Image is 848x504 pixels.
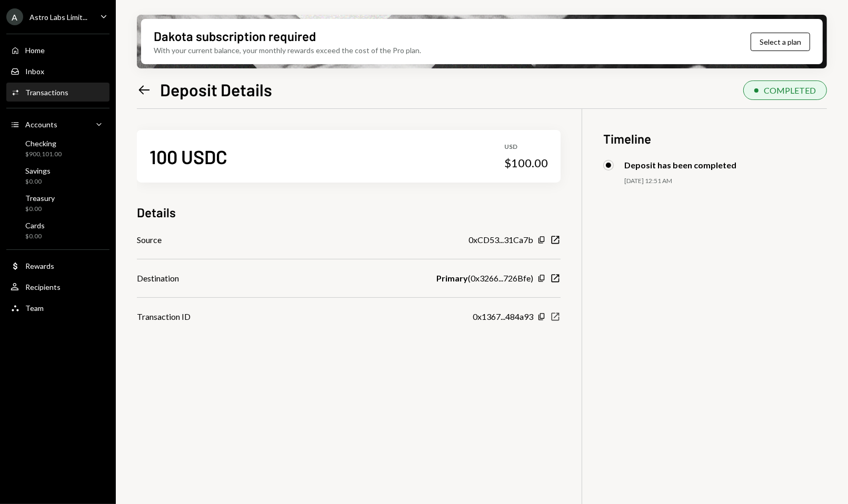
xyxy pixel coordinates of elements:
[154,45,421,56] div: With your current balance, your monthly rewards exceed the cost of the Pro plan.
[154,27,316,45] div: Dakota subscription required
[149,145,227,168] div: 100 USDC
[6,163,109,188] a: Savings$0.00
[25,150,62,159] div: $900,101.00
[751,33,810,51] button: Select a plan
[436,272,468,285] b: Primary
[624,177,827,186] div: [DATE] 12:51 AM
[137,204,176,221] h3: Details
[6,218,109,243] a: Cards$0.00
[764,85,816,95] div: COMPLETED
[504,143,548,152] div: USD
[25,67,44,76] div: Inbox
[25,304,44,313] div: Team
[25,46,45,55] div: Home
[25,194,55,203] div: Treasury
[25,88,68,97] div: Transactions
[25,232,45,241] div: $0.00
[25,221,45,230] div: Cards
[603,130,827,147] h3: Timeline
[624,160,736,170] div: Deposit has been completed
[25,120,57,129] div: Accounts
[473,310,533,323] div: 0x1367...484a93
[468,234,533,246] div: 0xCD53...31Ca7b
[6,256,109,275] a: Rewards
[6,41,109,59] a: Home
[504,156,548,170] div: $100.00
[6,298,109,317] a: Team
[137,272,179,285] div: Destination
[25,261,54,270] div: Rewards
[25,166,51,175] div: Savings
[6,136,109,161] a: Checking$900,101.00
[25,283,61,291] div: Recipients
[25,139,62,148] div: Checking
[25,177,51,186] div: $0.00
[6,115,109,134] a: Accounts
[29,13,87,22] div: Astro Labs Limit...
[137,234,162,246] div: Source
[6,62,109,80] a: Inbox
[25,205,55,214] div: $0.00
[6,277,109,296] a: Recipients
[6,83,109,102] a: Transactions
[6,8,23,25] div: A
[160,79,272,100] h1: Deposit Details
[6,190,109,216] a: Treasury$0.00
[436,272,533,285] div: ( 0x3266...726Bfe )
[137,310,191,323] div: Transaction ID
